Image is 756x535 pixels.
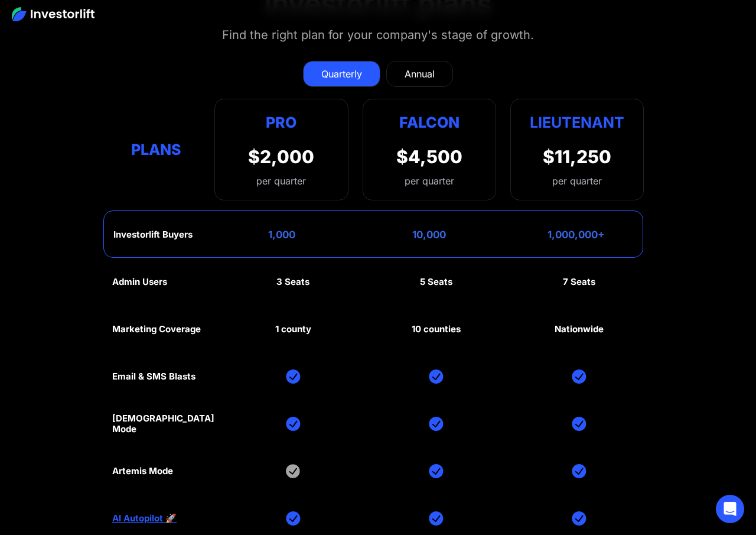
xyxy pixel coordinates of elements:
div: 10,000 [412,229,446,241]
div: 3 Seats [276,277,309,287]
div: 1,000,000+ [548,229,605,241]
div: Quarterly [321,67,362,81]
div: Annual [405,67,435,81]
div: per quarter [552,174,602,188]
div: Plans [112,138,200,161]
div: Email & SMS Blasts [112,371,195,382]
div: 1,000 [268,229,295,241]
div: Admin Users [112,277,167,287]
div: Investorlift Buyers [113,229,193,240]
div: 7 Seats [563,277,595,287]
div: per quarter [405,174,454,188]
div: Find the right plan for your company's stage of growth. [222,25,534,44]
div: 10 counties [412,324,461,335]
div: Marketing Coverage [112,324,201,335]
div: Pro [248,111,314,134]
div: 5 Seats [420,277,452,287]
a: AI Autopilot 🚀 [112,513,177,524]
div: per quarter [248,174,314,188]
div: $11,250 [543,146,611,167]
div: Open Intercom Messenger [716,495,744,523]
div: Artemis Mode [112,466,173,476]
strong: Lieutenant [530,114,624,131]
div: Nationwide [555,324,604,335]
div: Falcon [399,111,460,134]
div: 1 county [275,324,311,335]
div: $2,000 [248,146,314,167]
div: $4,500 [396,146,462,167]
div: [DEMOGRAPHIC_DATA] Mode [112,413,214,435]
